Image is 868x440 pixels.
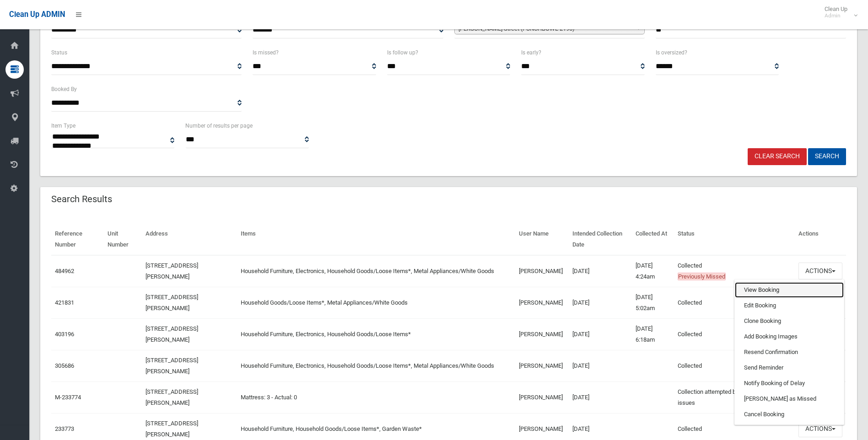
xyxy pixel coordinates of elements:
button: Actions [798,420,842,437]
span: Previously Missed [678,273,726,280]
td: Collected [674,350,795,381]
th: Unit Number [104,224,142,255]
td: [DATE] 6:18am [632,318,674,350]
th: Status [674,224,795,255]
a: M-233774 [55,394,81,401]
th: Items [237,224,516,255]
a: [STREET_ADDRESS][PERSON_NAME] [146,388,198,406]
small: Admin [825,12,847,19]
label: Is missed? [253,48,279,58]
th: Address [142,224,237,255]
td: [DATE] [569,381,631,413]
a: [STREET_ADDRESS][PERSON_NAME] [146,294,198,311]
td: Collected [674,255,795,287]
a: [STREET_ADDRESS][PERSON_NAME] [146,357,198,375]
label: Is follow up? [387,48,418,58]
a: Resend Confirmation [735,344,844,360]
span: Clean Up ADMIN [9,10,65,19]
a: Notify Booking of Delay [735,376,844,391]
a: [STREET_ADDRESS][PERSON_NAME] [146,262,198,280]
a: 403196 [55,331,74,338]
th: Actions [795,224,846,255]
a: 484962 [55,268,74,274]
label: Item Type [51,121,75,131]
a: [STREET_ADDRESS][PERSON_NAME] [146,325,198,343]
td: [PERSON_NAME] [515,255,569,287]
label: Is oversized? [656,48,687,58]
a: Add Booking Images [735,329,844,344]
td: [DATE] [569,255,631,287]
td: [DATE] 5:02am [632,287,674,318]
label: Booked By [51,84,77,94]
th: Collected At [632,224,674,255]
a: Send Reminder [735,360,844,376]
a: Edit Booking [735,298,844,313]
td: Household Goods/Loose Items*, Metal Appliances/White Goods [237,287,516,318]
td: [DATE] [569,287,631,318]
button: Search [808,148,846,165]
td: [PERSON_NAME] [515,318,569,350]
td: Collected [674,287,795,318]
td: [PERSON_NAME] [515,350,569,381]
a: [STREET_ADDRESS][PERSON_NAME] [146,420,198,438]
th: Reference Number [51,224,104,255]
a: Cancel Booking [735,407,844,422]
header: Search Results [40,190,123,208]
a: 305686 [55,362,74,369]
a: Clear Search [748,148,807,165]
a: 421831 [55,299,74,306]
label: Is early? [521,48,541,58]
td: Household Furniture, Electronics, Household Goods/Loose Items* [237,318,516,350]
td: Household Furniture, Electronics, Household Goods/Loose Items*, Metal Appliances/White Goods [237,255,516,287]
label: Number of results per page [185,121,253,131]
a: 233773 [55,425,74,432]
td: [DATE] [569,350,631,381]
td: Mattress: 3 - Actual: 0 [237,381,516,413]
td: Collected [674,318,795,350]
label: Status [51,48,67,58]
a: View Booking [735,282,844,298]
td: Household Furniture, Electronics, Household Goods/Loose Items*, Metal Appliances/White Goods [237,350,516,381]
a: [PERSON_NAME] as Missed [735,391,844,407]
td: [DATE] 4:24am [632,255,674,287]
td: [PERSON_NAME] [515,287,569,318]
button: Actions [798,263,842,279]
td: [DATE] [569,318,631,350]
th: User Name [515,224,569,255]
span: Clean Up [820,5,857,19]
a: Clone Booking [735,313,844,329]
td: [PERSON_NAME] [515,381,569,413]
td: Collection attempted but driver reported issues [674,381,795,413]
th: Intended Collection Date [569,224,631,255]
